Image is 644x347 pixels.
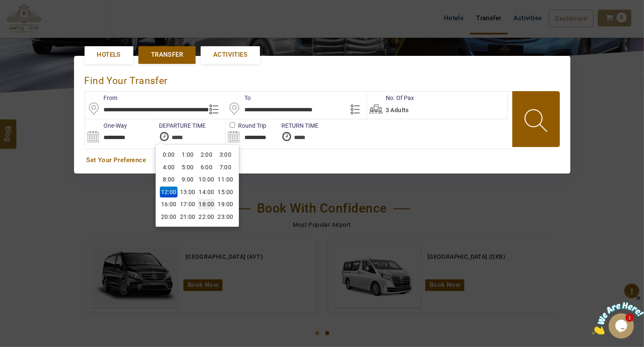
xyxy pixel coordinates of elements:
a: Hotels [85,46,133,63]
label: Round Trip [225,121,238,130]
span: 14:00 [198,187,215,197]
span: 7:00 [217,162,234,173]
span: Hotels [97,50,121,59]
span: 3 Adults [386,107,409,113]
label: No. Of Pax [367,94,414,102]
span: 5:00 [179,162,196,173]
span: 0:00 [160,149,177,160]
label: One-Way [85,121,127,130]
span: 11:00 [217,174,234,185]
label: DEPARTURE TIME [155,121,206,130]
span: Transfer [151,50,183,59]
label: From [85,94,118,102]
a: Activities [201,46,260,63]
span: 15:00 [217,187,234,197]
a: Transfer [138,46,196,63]
span: 6:00 [198,162,215,173]
span: 19:00 [217,199,234,210]
span: 9:00 [179,174,196,185]
span: 20:00 [160,211,177,222]
span: Activities [213,50,247,59]
span: 23:00 [217,211,234,222]
span: 17:00 [179,199,196,210]
span: 22:00 [198,211,215,222]
span: 21:00 [179,211,196,222]
iframe: chat widget [592,294,644,334]
span: 2:00 [198,149,215,160]
div: Find Your Transfer [85,66,170,91]
span: 12:00 [160,187,177,197]
span: 18:00 [198,199,215,210]
a: Set Your Preference [87,156,558,165]
span: 1:00 [179,149,196,160]
span: 10:00 [198,174,215,185]
label: RETURN TIME [277,121,318,130]
span: 8:00 [160,174,177,185]
span: 3:00 [217,149,234,160]
label: To [225,94,251,102]
span: 13:00 [179,187,196,197]
span: 4:00 [160,162,177,173]
span: 16:00 [160,199,177,210]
